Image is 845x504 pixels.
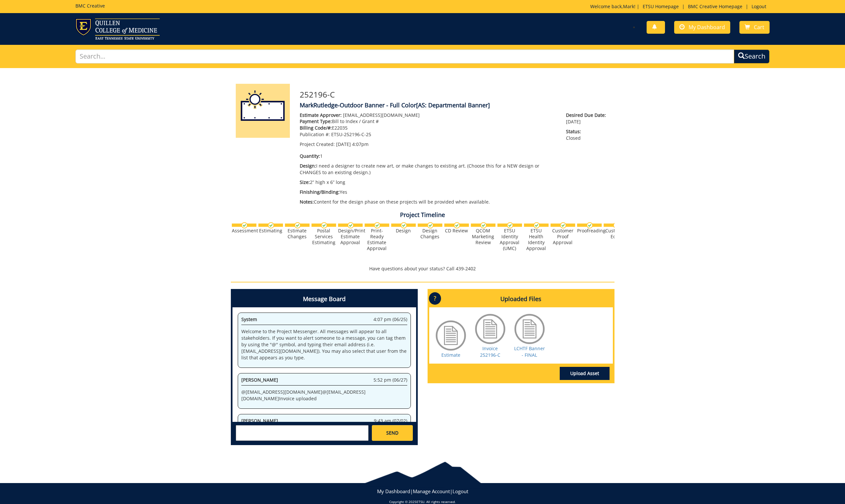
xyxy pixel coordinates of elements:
[386,430,398,436] span: SEND
[331,131,371,137] span: ETSU-252196-C-25
[300,102,610,109] h4: MarkRutledge-Outdoor Banner - Full Color
[416,101,490,109] span: [AS: Departmental Banner]
[427,222,433,228] img: checkmark
[300,125,332,131] span: Billing Code/#:
[241,418,278,424] span: [PERSON_NAME]
[453,488,468,495] a: Logout
[413,488,450,495] a: Manage Account
[480,345,500,358] a: Invoice 252196-C
[300,118,332,124] span: Payment Type:
[441,352,460,358] a: Estimate
[300,189,556,195] p: Yes
[300,125,556,131] p: E22035
[75,3,105,8] h5: BMC Creative
[300,163,556,176] p: I need a designer to create new art, or make changes to existing art. (Choose this for a NEW desi...
[300,90,610,99] h3: 252196-C
[231,265,614,272] p: Have questions about your status? Call 439-2402
[533,222,540,228] img: checkmark
[604,228,628,240] div: Customer Edits
[294,222,301,228] img: checkmark
[429,291,613,308] h4: Uploaded Files
[365,228,389,251] div: Print-Ready Estimate Approval
[689,24,725,31] span: My Dashboard
[566,112,609,118] span: Desired Due Date:
[471,228,495,245] div: QCOM Marketing Review
[336,141,369,147] span: [DATE] 4:07pm
[241,316,257,322] span: System
[480,222,487,228] img: checkmark
[754,24,764,31] span: Cart
[524,228,549,251] div: ETSU Health Identity Approval
[300,153,556,159] p: 1
[566,128,609,135] span: Status:
[300,163,316,169] span: Design:
[268,222,274,228] img: checkmark
[232,228,256,234] div: Assessment
[739,21,770,34] a: Cart
[613,222,619,228] img: checkmark
[685,3,746,9] a: BMC Creative Homepage
[566,112,609,125] p: [DATE]
[241,377,278,383] span: [PERSON_NAME]
[285,228,310,240] div: Estimate Changes
[374,418,407,424] span: 9:43 am (07/02)
[373,316,407,323] span: 4:07 pm (06/25)
[551,228,575,245] div: Customer Proof Approval
[734,49,770,63] button: Search
[590,3,770,10] p: Welcome back, ! | | |
[748,3,770,9] a: Logout
[241,222,248,228] img: checkmark
[497,228,522,251] div: ETSU Identity Approval (UMC)
[300,141,335,147] span: Project Created:
[241,328,407,361] p: Welcome to the Project Messenger. All messages will appear to all stakeholders. If you want to al...
[300,118,556,125] p: Bill to Index / Grant #
[373,377,407,383] span: 5:52 pm (06/27)
[300,179,310,185] span: Size:
[300,131,330,137] span: Publication #:
[300,112,556,118] p: [EMAIL_ADDRESS][DOMAIN_NAME]
[391,228,416,234] div: Design
[566,128,609,141] p: Closed
[514,345,545,358] a: LCHTF Banner - FINAL
[300,199,556,205] p: Content for the design phase on these projects will be provided when available.
[75,18,160,40] img: ETSU logo
[401,222,407,228] img: checkmark
[236,84,290,138] img: Product featured image
[300,189,340,195] span: Finishing/Binding:
[560,367,610,380] a: Upload Asset
[300,199,314,205] span: Notes:
[300,179,556,186] p: 2” high x 6” long
[236,425,369,441] textarea: messageToSend
[444,228,469,234] div: CD Review
[560,222,566,228] img: checkmark
[300,112,342,118] span: Estimate Approver:
[321,222,327,228] img: checkmark
[372,425,412,441] a: SEND
[429,292,441,305] p: ?
[639,3,682,9] a: ETSU Homepage
[507,222,513,228] img: checkmark
[587,222,593,228] img: checkmark
[338,228,363,245] div: Design/Print Estimate Approval
[416,499,424,504] a: ETSU
[623,3,634,9] a: Mark
[232,291,416,308] h4: Message Board
[418,228,442,240] div: Design Changes
[377,488,410,495] a: My Dashboard
[577,228,602,234] div: Proofreading
[241,389,407,402] p: @ [EMAIL_ADDRESS][DOMAIN_NAME] @ [EMAIL_ADDRESS][DOMAIN_NAME] Invoice uploaded
[312,228,336,245] div: Postal Services Estimating
[374,222,380,228] img: checkmark
[674,21,730,34] a: My Dashboard
[258,228,283,234] div: Estimating
[300,153,320,159] span: Quantity:
[348,222,354,228] img: checkmark
[75,49,734,63] input: Search...
[231,212,614,218] h4: Project Timeline
[454,222,460,228] img: checkmark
